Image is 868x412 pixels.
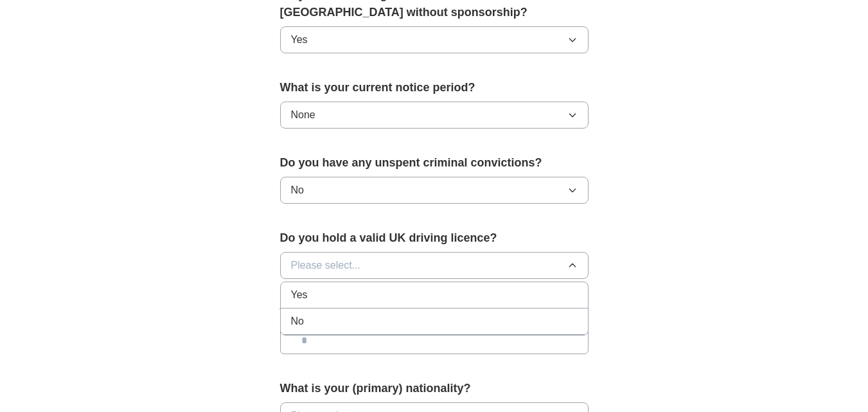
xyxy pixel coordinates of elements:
label: Do you have any unspent criminal convictions? [280,154,589,172]
label: What is your (primary) nationality? [280,380,589,397]
span: Please select... [291,258,361,273]
label: What is your current notice period? [280,79,589,96]
button: None [280,102,589,129]
label: Do you hold a valid UK driving licence? [280,229,589,247]
button: Yes [280,26,589,53]
span: No [291,183,304,198]
button: No [280,177,589,204]
span: No [291,314,304,329]
span: Yes [291,287,308,303]
span: None [291,107,315,123]
button: Please select... [280,252,589,279]
span: Yes [291,32,308,48]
